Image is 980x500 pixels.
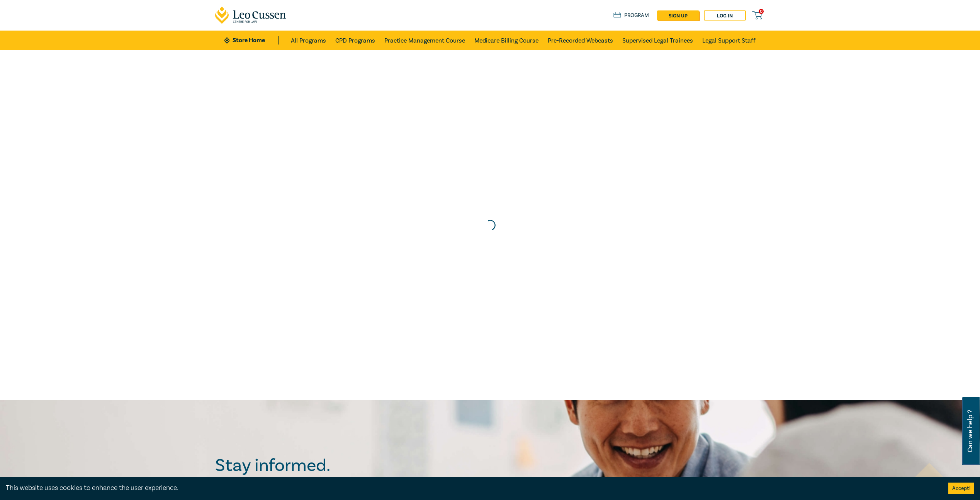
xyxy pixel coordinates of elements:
a: Legal Support Staff [702,31,756,50]
div: This website uses cookies to enhance the user experience. [6,483,937,493]
a: Pre-Recorded Webcasts [548,31,613,50]
a: Log in [704,10,746,21]
button: Accept cookies [948,483,974,494]
a: Program [613,11,649,20]
a: All Programs [291,31,326,50]
h2: Stay informed. [215,455,397,476]
a: Supervised Legal Trainees [622,31,693,50]
a: Store Home [224,36,278,45]
span: 0 [759,9,764,14]
a: Practice Management Course [384,31,465,50]
span: Can we help ? [966,402,974,461]
a: Medicare Billing Course [474,31,538,50]
a: CPD Programs [335,31,375,50]
a: sign up [657,10,699,21]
